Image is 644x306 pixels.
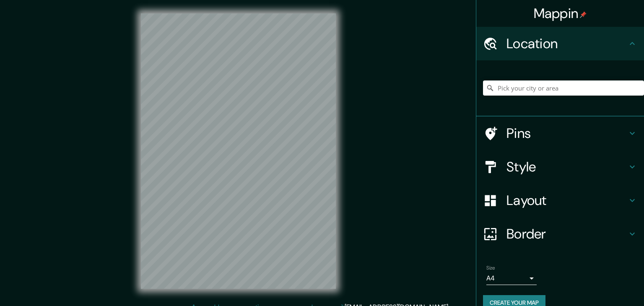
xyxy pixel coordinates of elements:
[506,35,627,52] h4: Location
[506,192,627,209] h4: Layout
[476,184,644,217] div: Layout
[534,5,587,22] h4: Mappin
[506,158,627,175] h4: Style
[483,80,644,96] input: Pick your city or area
[476,150,644,184] div: Style
[476,217,644,251] div: Border
[506,226,627,242] h4: Border
[486,272,537,285] div: A4
[141,13,336,289] canvas: Map
[476,27,644,60] div: Location
[580,11,587,18] img: pin-icon.png
[476,117,644,150] div: Pins
[486,265,495,272] label: Size
[506,125,627,142] h4: Pins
